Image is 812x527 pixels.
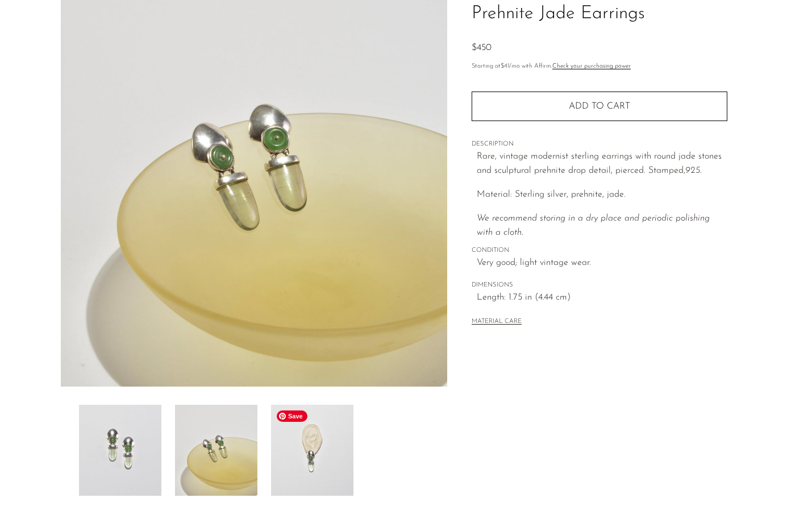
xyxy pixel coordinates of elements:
span: $41 [501,63,509,69]
span: Very good; light vintage wear. [477,256,727,271]
span: DIMENSIONS [472,280,727,291]
a: Check your purchasing power - Learn more about Affirm Financing (opens in modal) [552,63,631,69]
i: We recommend storing in a dry place and periodic polishing with a cloth. [477,214,710,238]
span: $450 [472,43,492,52]
button: Add to cart [472,92,727,121]
button: MATERIAL CARE [472,318,522,326]
span: Add to cart [569,102,630,111]
img: Prehnite Jade Earrings [79,405,161,496]
img: Prehnite Jade Earrings [175,405,257,496]
em: 925. [685,166,702,175]
img: Prehnite Jade Earrings [271,405,353,496]
span: Save [277,410,307,422]
p: Starting at /mo with Affirm. [472,61,727,72]
span: Length: 1.75 in (4.44 cm) [477,291,727,305]
span: DESCRIPTION [472,139,727,150]
p: Material: Sterling silver, prehnite, jade. [477,188,727,202]
p: Rare, vintage modernist sterling earrings with round jade stones and sculptural prehnite drop det... [477,150,727,179]
span: CONDITION [472,246,727,256]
